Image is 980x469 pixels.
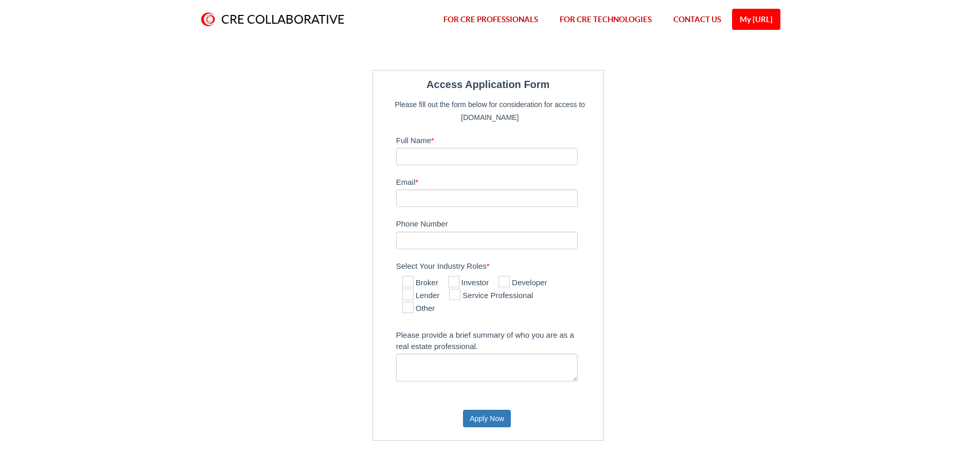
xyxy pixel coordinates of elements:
label: Email [396,173,598,189]
label: Broker [402,277,438,289]
label: Service Professional [449,290,533,302]
legend: Access Application Form [378,76,598,93]
label: Other [402,303,435,315]
label: Please provide a brief summary of who you are as a real estate professional. [396,326,598,354]
p: Please fill out the form below for consideration for access to [DOMAIN_NAME] [391,98,589,123]
label: Investor [448,277,489,289]
label: Developer [498,277,547,289]
button: Apply Now [463,410,511,427]
label: Full Name [396,131,598,148]
a: My [URL] [732,9,780,30]
label: Phone Number [396,215,598,231]
label: Select Your Industry Roles [396,257,598,273]
label: Lender [402,290,440,302]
